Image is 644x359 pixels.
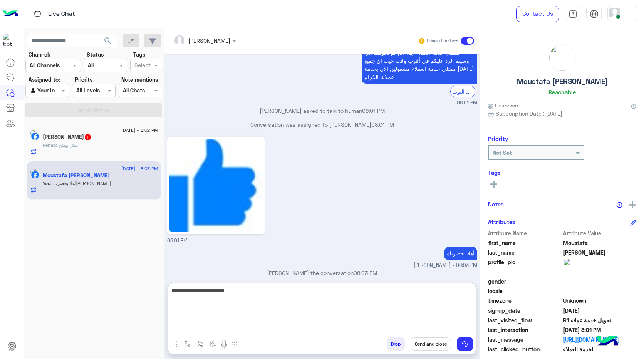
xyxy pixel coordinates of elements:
[427,38,459,44] small: Human Handover
[167,238,188,243] span: 08:01 PM
[56,142,78,148] span: مش بيفتح
[231,341,238,347] img: make a call
[444,247,477,260] p: 9/9/2025, 8:03 PM
[563,345,637,353] span: لخدمة العملاء
[563,326,637,334] span: 2025-09-09T17:01:24.3676784Z
[488,239,562,247] span: first_name
[85,134,91,140] span: 1
[488,135,508,142] h6: Priority
[488,277,562,285] span: gender
[488,258,562,276] span: profile_pic
[387,337,405,351] button: Drop
[31,133,39,140] img: Facebook
[629,201,636,208] img: add
[609,8,620,18] img: userImage
[548,89,576,96] h6: Reachable
[563,239,637,247] span: Moustafa
[169,139,263,232] img: 39178562_1505197616293642_5411344281094848512_n.png
[563,336,637,344] a: [URL][DOMAIN_NAME]
[43,180,50,186] span: You
[488,345,562,353] span: last_clicked_button
[488,101,518,109] span: Unknown
[43,134,92,140] h5: Rehab Mahmoud
[371,121,394,128] span: 08:01 PM
[362,107,385,114] span: 08:01 PM
[563,229,637,237] span: Attribute Value
[516,6,559,22] a: Contact Us
[563,316,637,324] span: تحويل خدمة عملاء R1
[197,341,203,347] img: Trigger scenario
[488,218,515,225] h6: Attributes
[354,270,377,276] span: 08:03 PM
[488,287,562,295] span: locale
[563,258,582,277] img: picture
[457,99,477,107] span: 08:01 PM
[43,142,56,148] span: Rehab
[616,202,622,208] img: notes
[563,277,637,285] span: null
[30,130,37,137] img: picture
[517,77,608,86] h5: Moustafa [PERSON_NAME]
[362,46,477,84] p: 9/9/2025, 8:01 PM
[594,328,621,355] img: hulul-logo.png
[627,9,636,19] img: profile
[172,340,181,349] img: send attachment
[563,287,637,295] span: null
[87,50,104,59] label: Status
[194,337,207,350] button: Trigger scenario
[488,201,504,208] h6: Notes
[43,172,110,179] h5: Moustafa M AbdulQawi
[48,9,75,19] p: Live Chat
[167,121,477,129] p: Conversation was assigned to [PERSON_NAME]
[133,61,151,71] div: Select
[488,316,562,324] span: last_visited_flow
[30,168,37,175] img: picture
[184,341,191,347] img: select flow
[488,169,636,176] h6: Tags
[99,34,117,50] button: search
[133,50,145,59] label: Tags
[181,337,194,350] button: select flow
[50,180,111,186] span: أهلا بحضرتك
[210,341,216,347] img: create order
[569,10,577,18] img: tab
[121,75,158,84] label: Note mentions
[590,10,599,18] img: tab
[220,340,229,349] img: send voice note
[488,229,562,237] span: Attribute Name
[103,36,112,45] span: search
[29,75,60,84] label: Assigned to:
[167,269,477,277] p: [PERSON_NAME] the conversation
[207,337,220,350] button: create order
[121,165,158,172] span: [DATE] - 8:03 PM
[488,336,562,344] span: last_message
[563,307,637,315] span: 2025-09-09T15:11:55.132Z
[29,50,50,59] label: Channel:
[411,337,451,351] button: Send and close
[31,171,39,179] img: Facebook
[25,103,162,117] button: Apply Filters
[33,9,42,18] img: tab
[75,75,93,84] label: Priority
[488,326,562,334] span: last_interaction
[167,107,477,115] p: [PERSON_NAME] asked to talk to human
[488,307,562,315] span: signup_date
[3,6,18,22] img: Logo
[450,86,475,97] div: الرجوع الى البوت
[565,6,580,22] a: tab
[414,262,477,269] span: [PERSON_NAME] - 08:03 PM
[121,127,158,134] span: [DATE] - 8:02 PM
[488,248,562,257] span: last_name
[549,45,575,71] img: picture
[563,248,637,257] span: M AbdulQawi
[461,340,469,348] img: send message
[496,109,562,117] span: Subscription Date : [DATE]
[3,34,17,47] img: 322208621163248
[563,297,637,305] span: Unknown
[488,297,562,305] span: timezone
